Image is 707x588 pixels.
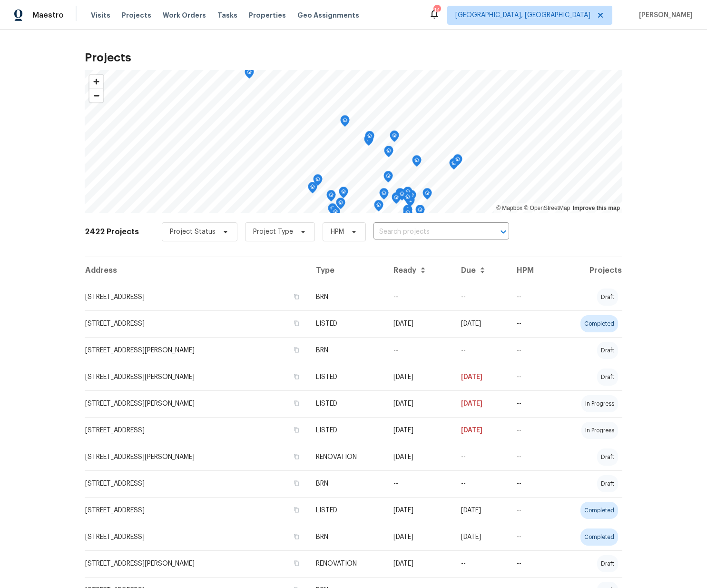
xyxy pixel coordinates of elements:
[390,130,399,145] div: Map marker
[597,448,618,466] div: draft
[85,497,308,524] td: [STREET_ADDRESS]
[403,208,412,222] div: Map marker
[392,192,401,207] div: Map marker
[403,192,412,207] div: Map marker
[580,502,618,519] div: completed
[253,227,293,237] span: Project Type
[509,417,554,444] td: --
[85,417,308,444] td: [STREET_ADDRESS]
[308,524,386,550] td: BRN
[85,364,308,390] td: [STREET_ADDRESS][PERSON_NAME]
[453,284,510,310] td: --
[292,292,301,301] button: Copy Address
[89,75,103,89] button: Zoom in
[453,390,510,417] td: [DATE]
[85,337,308,364] td: [STREET_ADDRESS][PERSON_NAME]
[85,470,308,497] td: [STREET_ADDRESS]
[453,364,510,390] td: [DATE]
[383,171,393,186] div: Map marker
[597,289,618,306] div: draft
[386,257,453,284] th: Ready
[580,315,618,332] div: completed
[91,10,110,20] span: Visits
[85,284,308,310] td: [STREET_ADDRESS]
[597,342,618,359] div: draft
[292,426,301,434] button: Copy Address
[597,369,618,386] div: draft
[89,89,103,102] button: Zoom out
[397,189,407,204] div: Map marker
[85,390,308,417] td: [STREET_ADDRESS][PERSON_NAME]
[597,475,618,492] div: draft
[292,532,301,541] button: Copy Address
[509,364,554,390] td: --
[453,310,510,337] td: [DATE]
[217,12,237,19] span: Tasks
[328,203,337,218] div: Map marker
[453,337,510,364] td: --
[85,257,308,284] th: Address
[384,146,393,160] div: Map marker
[453,257,510,284] th: Due
[386,417,453,444] td: [DATE]
[509,497,554,524] td: --
[85,227,139,237] h2: 2422 Projects
[170,227,216,237] span: Project Status
[85,550,308,577] td: [STREET_ADDRESS][PERSON_NAME]
[386,470,453,497] td: --
[386,310,453,337] td: [DATE]
[308,497,386,524] td: LISTED
[433,6,440,15] div: 14
[308,337,386,364] td: BRN
[326,190,336,205] div: Map marker
[422,188,432,203] div: Map marker
[85,53,622,62] h2: Projects
[395,188,405,203] div: Map marker
[386,284,453,310] td: --
[386,364,453,390] td: [DATE]
[308,417,386,444] td: LISTED
[308,310,386,337] td: LISTED
[386,550,453,577] td: [DATE]
[85,524,308,550] td: [STREET_ADDRESS]
[308,284,386,310] td: BRN
[453,550,510,577] td: --
[509,257,554,284] th: HPM
[308,390,386,417] td: LISTED
[509,470,554,497] td: --
[453,524,510,550] td: [DATE]
[292,452,301,461] button: Copy Address
[85,70,622,213] canvas: Map
[509,310,554,337] td: --
[292,559,301,568] button: Copy Address
[313,174,323,189] div: Map marker
[635,10,693,20] span: [PERSON_NAME]
[89,89,103,102] span: Zoom out
[453,470,510,497] td: --
[292,319,301,328] button: Copy Address
[373,225,482,239] input: Search projects
[403,187,412,201] div: Map marker
[308,444,386,470] td: RENOVATION
[497,225,510,239] button: Open
[292,372,301,381] button: Copy Address
[524,205,570,211] a: OpenStreetMap
[308,364,386,390] td: LISTED
[509,390,554,417] td: --
[509,550,554,577] td: --
[85,444,308,470] td: [STREET_ADDRESS][PERSON_NAME]
[364,134,373,149] div: Map marker
[308,257,386,284] th: Type
[580,528,618,546] div: completed
[597,555,618,572] div: draft
[340,115,350,130] div: Map marker
[308,182,317,197] div: Map marker
[509,337,554,364] td: --
[554,257,622,284] th: Projects
[245,67,254,82] div: Map marker
[509,524,554,550] td: --
[163,10,206,20] span: Work Orders
[85,310,308,337] td: [STREET_ADDRESS]
[573,205,620,211] a: Improve this map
